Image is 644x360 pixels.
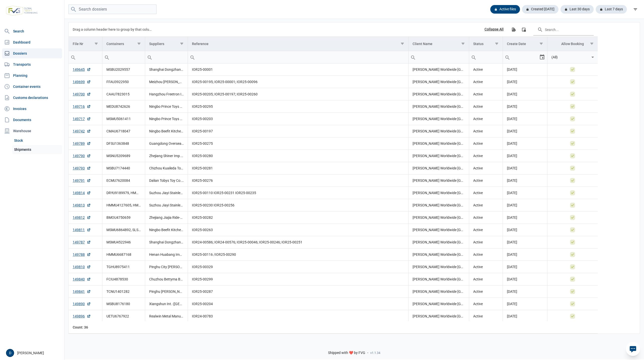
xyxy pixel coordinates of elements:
[188,199,408,211] td: IOR25-00230 IOR25-00256
[102,51,145,63] input: Filter cell
[469,37,503,51] td: Column Status
[507,104,517,109] span: [DATE]
[469,63,503,76] td: Active
[408,100,469,113] td: [PERSON_NAME] Worldwide [GEOGRAPHIC_DATA]
[408,285,469,298] td: [PERSON_NAME] Worldwide [GEOGRAPHIC_DATA]
[73,25,153,33] div: Drag a column header here to group by that column
[469,298,503,310] td: Active
[409,51,469,63] input: Filter cell
[2,48,62,58] a: Dossiers
[73,141,91,146] a: 149789
[2,104,62,114] a: Invoices
[4,4,40,18] img: FVG - Global freight forwarding
[6,349,14,357] button: D
[102,51,111,63] div: Search box
[507,117,517,121] span: [DATE]
[2,26,62,36] a: Search
[503,51,512,63] div: Search box
[145,285,188,298] td: Pinghu [PERSON_NAME] Baby Carrier Co., Ltd.
[507,166,517,170] span: [DATE]
[102,298,145,310] td: MSBU8176180
[12,145,62,154] a: Shipments
[188,150,408,162] td: IOR25-00280
[408,199,469,211] td: [PERSON_NAME] Worldwide [GEOGRAPHIC_DATA]
[73,22,594,37] div: Data grid toolbar
[145,273,188,285] td: Chuzhou Bettyma Baby Carrier Co., Ltd.
[73,153,91,158] a: 149790
[507,203,517,207] span: [DATE]
[519,25,528,34] div: Column Chooser
[507,191,517,195] span: [DATE]
[102,174,145,187] td: ECMU7620084
[408,273,469,285] td: [PERSON_NAME] Worldwide [GEOGRAPHIC_DATA]
[73,203,91,208] a: 149813
[408,137,469,150] td: [PERSON_NAME] Worldwide [GEOGRAPHIC_DATA]
[188,162,408,174] td: IOR25-00281
[145,224,188,236] td: Ningbo Beefit Kitchenware Co., Ltd., Ningbo Wansheng Import and Export Co., Ltd.
[469,236,503,248] td: Active
[2,59,62,69] a: Transports
[469,137,503,150] td: Active
[145,113,188,125] td: Ningbo Prince Toys Co., Ltd.
[102,113,145,125] td: MSMU5061411
[188,285,408,298] td: IOR25-00287
[507,129,517,133] span: [DATE]
[73,252,91,257] a: 149788
[473,42,484,46] div: Status
[507,141,517,146] span: [DATE]
[102,51,145,63] td: Filter cell
[547,37,598,51] td: Column Allow Booking
[188,125,408,137] td: IOR25-00197
[469,199,503,211] td: Active
[73,92,91,97] a: 149700
[507,265,517,269] span: [DATE]
[73,67,91,72] a: 149645
[94,42,98,46] span: Show filter options for column 'File Nr'
[145,199,188,211] td: Suzhou Jiayi Stainless Steel Products Co., Ltd.
[102,211,145,224] td: BMOU4750659
[145,298,188,310] td: Xiangshun Int. ([GEOGRAPHIC_DATA]) Trading Co., Ltd.
[73,227,91,232] a: 149811
[469,100,503,113] td: Active
[73,264,91,269] a: 149810
[408,76,469,88] td: [PERSON_NAME] Worldwide [GEOGRAPHIC_DATA]
[469,261,503,273] td: Active
[145,261,188,273] td: Pinghu City [PERSON_NAME] Xing Children's Products Co., Ltd.
[137,42,141,46] span: Show filter options for column 'Containers'
[73,42,83,46] div: File Nr
[469,51,503,63] td: Filter cell
[370,351,380,355] span: v1.1.34
[188,261,408,273] td: IOR25-00329
[145,162,188,174] td: Chizhou Kuaileda Toys Co., Ltd.
[188,113,408,125] td: IOR25-00203
[408,150,469,162] td: [PERSON_NAME] Worldwide [GEOGRAPHIC_DATA]
[469,174,503,187] td: Active
[145,236,188,248] td: Shanghai Dongzhan International Trade. Co. Ltd., Shenzhen Universal Industrial Co., Ltd.
[469,310,503,322] td: Active
[469,51,503,63] input: Filter cell
[145,63,188,76] td: Shanghai Dongzhan International Trade. Co. Ltd.
[102,310,145,322] td: UETU6767922
[145,51,154,63] div: Search box
[469,211,503,224] td: Active
[102,236,145,248] td: MSMU4522946
[69,51,78,63] div: Search box
[145,248,188,261] td: Henan Huabang Implement & Cooker Co., Ltd.
[68,5,156,14] input: Search dossiers
[507,314,517,318] span: [DATE]
[590,51,596,63] div: Select
[145,37,188,51] td: Column Suppliers
[631,5,640,14] div: filter
[408,63,469,76] td: [PERSON_NAME] Worldwide [GEOGRAPHIC_DATA]
[73,116,91,121] a: 149717
[188,51,197,63] div: Search box
[408,248,469,261] td: [PERSON_NAME] Worldwide [GEOGRAPHIC_DATA]
[145,88,188,100] td: Hangzhou Freetron Industrial Co., Ltd., Ningbo Beefit Kitchenware Co., Ltd., Ningbo Wansheng Impo...
[188,37,408,51] td: Column Reference
[73,215,91,220] a: 149812
[507,240,517,244] span: [DATE]
[469,285,503,298] td: Active
[461,42,465,46] span: Show filter options for column 'Client Name'
[73,79,91,84] a: 149699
